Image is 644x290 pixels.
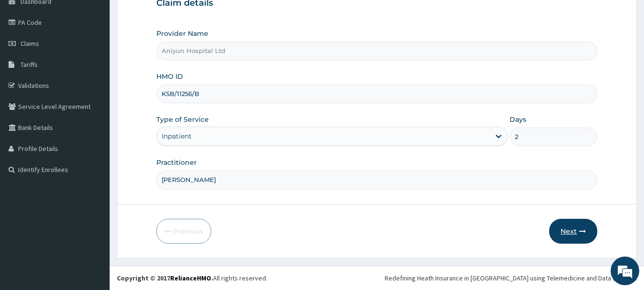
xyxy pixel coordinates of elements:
[156,85,598,103] input: Enter HMO ID
[156,29,208,38] label: Provider Name
[510,115,526,124] label: Days
[55,85,132,182] span: We're online!
[18,48,39,72] img: d_794563401_company_1708531726252_794563401
[117,274,213,282] strong: Copyright © 2017 .
[385,273,637,283] div: Redefining Heath Insurance in [GEOGRAPHIC_DATA] using Telemedicine and Data Science!
[170,274,211,282] a: RelianceHMO
[20,39,39,48] span: Claims
[110,266,644,290] footer: All rights reserved.
[156,5,179,28] div: Minimize live chat window
[156,171,598,189] input: Enter Name
[156,158,197,167] label: Practitioner
[156,219,211,244] button: Previous
[549,219,597,244] button: Next
[162,131,192,141] div: Inpatient
[5,191,182,224] textarea: Type your message and hit 'Enter'
[156,72,183,81] label: HMO ID
[50,54,160,66] div: Chat with us now
[20,60,38,69] span: Tariffs
[156,115,209,124] label: Type of Service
